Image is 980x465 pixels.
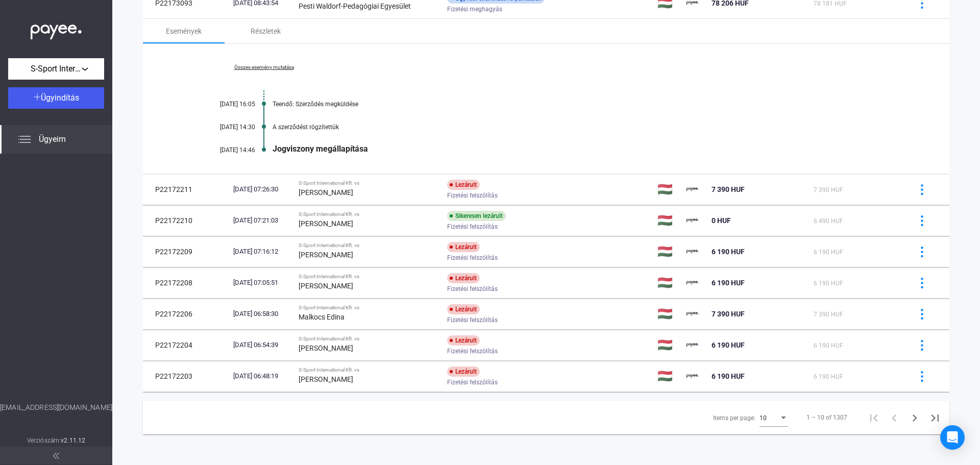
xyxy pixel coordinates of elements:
[712,341,745,349] span: 6 190 HUF
[911,210,933,231] button: more-blue
[447,211,506,221] div: Sikeresen lezárult
[713,412,755,424] div: Items per page:
[653,205,682,236] td: 🇭🇺
[233,309,290,319] div: [DATE] 06:58:30
[447,180,480,190] div: Lezárult
[653,299,682,329] td: 🇭🇺
[143,205,229,236] td: P22172210
[687,308,699,320] img: payee-logo
[814,280,843,287] span: 6 190 HUF
[299,2,411,10] strong: Pesti Waldorf-Pedagógiai Egyesület
[687,370,699,382] img: payee-logo
[653,330,682,360] td: 🇭🇺
[143,174,229,205] td: P22172211
[940,425,965,450] div: Open Intercom Messenger
[814,311,843,318] span: 7 390 HUF
[917,215,927,226] img: more-blue
[447,283,498,295] span: Fizetési felszólítás
[299,274,439,280] div: S-Sport International Kft. vs
[233,340,290,350] div: [DATE] 06:54:39
[447,345,498,357] span: Fizetési felszólítás
[233,184,290,194] div: [DATE] 07:26:30
[687,277,699,289] img: payee-logo
[447,252,498,264] span: Fizetési felszólítás
[447,335,480,346] div: Lezárult
[806,411,847,424] div: 1 – 10 of 1307
[884,407,904,428] button: Previous page
[251,25,281,37] div: Részletek
[299,211,439,217] div: S-Sport International Kft. vs
[299,344,353,352] strong: [PERSON_NAME]
[653,174,682,205] td: 🇭🇺
[687,246,699,258] img: payee-logo
[299,313,345,321] strong: Malkocs Edina
[143,267,229,298] td: P22172208
[911,179,933,200] button: more-blue
[687,339,699,351] img: payee-logo
[166,25,202,37] div: Események
[447,366,480,377] div: Lezárult
[917,309,927,320] img: more-blue
[273,144,898,154] div: Jogviszony megállapítása
[299,336,439,342] div: S-Sport International Kft. vs
[904,407,925,428] button: Next page
[31,63,82,75] span: S-Sport International Kft.
[143,361,229,391] td: P22172203
[447,242,480,252] div: Lezárult
[687,183,699,195] img: payee-logo
[653,361,682,391] td: 🇭🇺
[8,58,104,80] button: S-Sport International Kft.
[653,267,682,298] td: 🇭🇺
[814,249,843,256] span: 6 190 HUF
[911,241,933,262] button: more-blue
[759,414,767,422] span: 10
[299,219,353,228] strong: [PERSON_NAME]
[299,305,439,311] div: S-Sport International Kft. vs
[194,64,334,70] a: Összes esemény mutatása
[233,371,290,381] div: [DATE] 06:48:19
[814,342,843,349] span: 6 190 HUF
[911,303,933,325] button: more-blue
[233,278,290,288] div: [DATE] 07:05:51
[299,282,353,290] strong: [PERSON_NAME]
[911,334,933,356] button: more-blue
[39,133,66,145] span: Ügyeim
[814,373,843,380] span: 6 190 HUF
[687,214,699,227] img: payee-logo
[8,87,104,109] button: Ügyindítás
[194,124,255,131] div: [DATE] 14:30
[925,407,945,428] button: Last page
[299,242,439,249] div: S-Sport International Kft. vs
[18,133,31,145] img: list.svg
[447,3,502,15] span: Fizetési meghagyás
[143,236,229,267] td: P22172209
[194,101,255,108] div: [DATE] 16:05
[447,221,498,233] span: Fizetési felszólítás
[299,251,353,259] strong: [PERSON_NAME]
[299,375,353,383] strong: [PERSON_NAME]
[41,93,79,103] span: Ügyindítás
[61,437,85,444] strong: v2.11.12
[712,248,745,256] span: 6 190 HUF
[712,216,731,225] span: 0 HUF
[299,180,439,186] div: S-Sport International Kft. vs
[299,188,353,197] strong: [PERSON_NAME]
[712,185,745,193] span: 7 390 HUF
[143,330,229,360] td: P22172204
[712,279,745,287] span: 6 190 HUF
[911,272,933,293] button: more-blue
[911,365,933,387] button: more-blue
[273,124,898,131] div: A szerződést rögzítettük
[143,299,229,329] td: P22172206
[759,411,788,424] mat-select: Items per page:
[31,19,82,40] img: white-payee-white-dot.svg
[917,247,927,257] img: more-blue
[917,184,927,195] img: more-blue
[299,367,439,373] div: S-Sport International Kft. vs
[447,189,498,202] span: Fizetési felszólítás
[53,453,59,459] img: arrow-double-left-grey.svg
[712,310,745,318] span: 7 390 HUF
[233,247,290,257] div: [DATE] 07:16:12
[273,101,898,108] div: Teendő: Szerződés megküldése
[864,407,884,428] button: First page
